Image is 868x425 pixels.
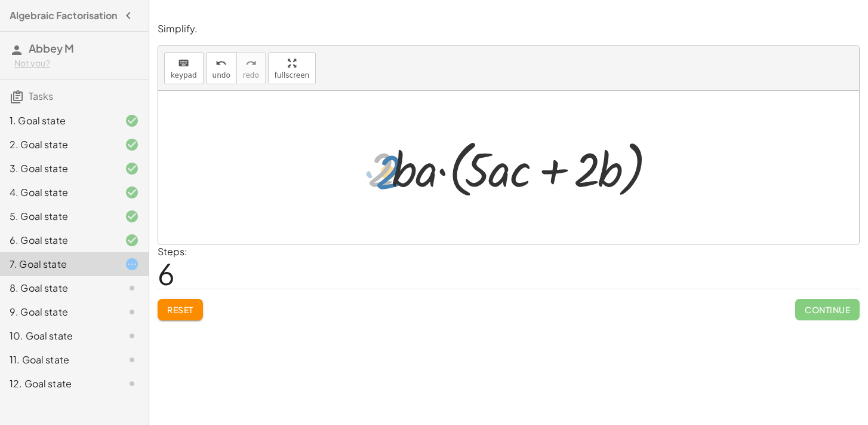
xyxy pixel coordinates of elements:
[10,353,106,367] div: 11. Goal state
[125,233,139,247] i: Task finished and correct.
[29,90,53,102] span: Tasks
[14,57,139,69] div: Not you?
[10,114,106,128] div: 1. Goal state
[125,377,139,391] i: Task not started.
[213,71,230,80] span: undo
[10,185,106,200] div: 4. Goal state
[125,305,139,319] i: Task not started.
[171,71,197,80] span: keypad
[125,209,139,224] i: Task finished and correct.
[216,56,227,71] i: undo
[10,161,106,176] div: 3. Goal state
[245,56,257,71] i: redo
[158,245,187,258] label: Steps:
[29,41,74,55] span: Abbey M
[268,52,316,84] button: fullscreen
[158,299,203,320] button: Reset
[125,353,139,367] i: Task not started.
[10,257,106,271] div: 7. Goal state
[10,8,117,23] h4: Algebraic Factorisation
[125,329,139,343] i: Task not started.
[10,329,106,343] div: 10. Goal state
[10,233,106,247] div: 6. Goal state
[125,185,139,200] i: Task finished and correct.
[125,281,139,295] i: Task not started.
[164,52,204,84] button: keyboardkeypad
[10,377,106,391] div: 12. Goal state
[10,281,106,295] div: 8. Goal state
[243,71,259,80] span: redo
[10,305,106,319] div: 9. Goal state
[236,52,266,84] button: redoredo
[125,257,139,271] i: Task started.
[158,255,175,292] span: 6
[125,161,139,176] i: Task finished and correct.
[125,137,139,152] i: Task finished and correct.
[178,56,189,71] i: keyboard
[158,22,860,36] p: Simplify.
[206,52,237,84] button: undoundo
[125,114,139,128] i: Task finished and correct.
[275,71,309,80] span: fullscreen
[10,137,106,152] div: 2. Goal state
[10,209,106,224] div: 5. Goal state
[167,304,193,315] span: Reset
